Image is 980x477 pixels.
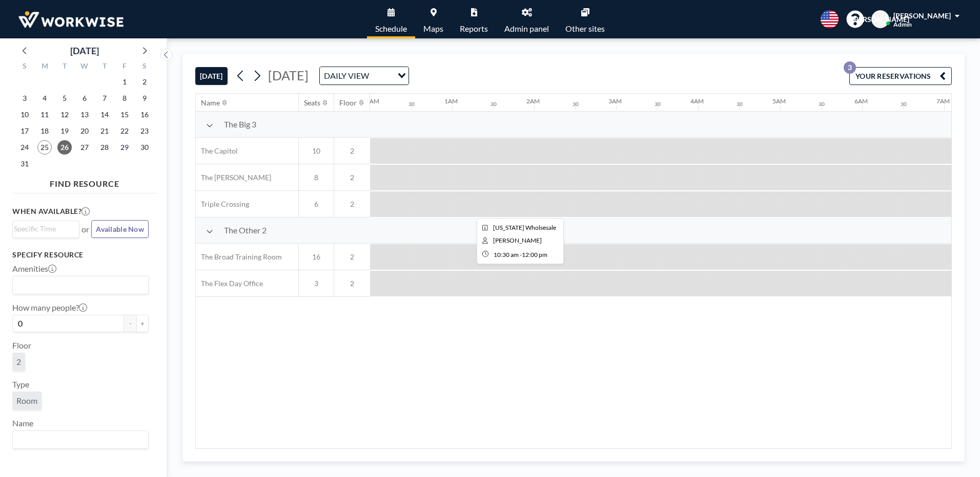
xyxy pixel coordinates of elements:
span: Thursday, August 28, 2025 [97,140,112,155]
span: The Broad Training Room [196,252,282,262]
span: The Other 2 [224,225,267,235]
span: Fred Levine [493,236,542,244]
span: 16 [299,252,334,262]
div: 30 [491,101,497,107]
span: Wednesday, August 27, 2025 [77,140,92,155]
button: YOUR RESERVATIONS3 [849,67,952,85]
span: Friday, August 15, 2025 [117,107,132,122]
label: Type [12,379,29,389]
span: Virginia Wholsesale [493,224,556,231]
span: Tuesday, August 19, 2025 [57,124,72,138]
span: Sunday, August 10, 2025 [17,107,32,122]
span: - [520,251,522,258]
button: + [136,315,149,332]
span: Reports [460,25,488,33]
button: Available Now [91,220,149,238]
span: Monday, August 18, 2025 [37,124,52,138]
span: Saturday, August 23, 2025 [137,124,152,138]
span: 2 [334,173,370,182]
span: Saturday, August 30, 2025 [137,140,152,155]
div: 7AM [936,97,950,105]
span: Tuesday, August 5, 2025 [57,91,72,105]
div: Search for option [320,67,409,84]
div: W [75,60,95,74]
div: T [55,60,75,74]
div: Floor [339,98,357,107]
span: Other sites [565,25,605,33]
input: Search for option [14,278,142,292]
span: [PERSON_NAME] [852,15,909,24]
div: Search for option [13,221,79,236]
span: Sunday, August 24, 2025 [17,140,32,155]
span: 10 [299,146,334,156]
span: Monday, August 4, 2025 [37,91,52,105]
span: Maps [423,25,443,33]
span: 2 [16,357,21,367]
span: 8 [299,173,334,182]
div: 30 [901,101,907,107]
span: 2 [334,252,370,262]
span: 10:30 AM [494,251,519,258]
h4: FIND RESOURCE [12,175,157,189]
span: Saturday, August 16, 2025 [137,107,152,122]
input: Search for option [14,223,73,234]
div: S [15,60,35,74]
span: Available Now [96,225,144,233]
input: Search for option [14,433,142,446]
span: Thursday, August 7, 2025 [97,91,112,105]
span: Room [16,396,37,406]
span: Sunday, August 17, 2025 [17,124,32,138]
div: 5AM [772,97,786,105]
span: The Flex Day Office [196,279,263,288]
span: Monday, August 11, 2025 [37,107,52,122]
span: Friday, August 22, 2025 [117,124,132,138]
div: [DATE] [70,44,99,58]
label: Name [12,418,33,428]
span: 2 [334,146,370,156]
span: or [81,224,89,234]
label: How many people? [12,302,87,313]
span: Wednesday, August 13, 2025 [77,107,92,122]
span: Wednesday, August 6, 2025 [77,91,92,105]
div: Search for option [13,276,148,294]
button: - [124,315,136,332]
span: 6 [299,200,334,209]
span: [DATE] [268,68,309,83]
span: 12:00 PM [522,251,547,258]
span: Thursday, August 21, 2025 [97,124,112,138]
div: 2AM [526,97,540,105]
div: 30 [737,101,743,107]
span: Wednesday, August 20, 2025 [77,124,92,138]
label: Floor [12,340,31,351]
span: 2 [334,279,370,288]
span: Tuesday, August 12, 2025 [57,107,72,122]
input: Search for option [372,69,392,82]
p: 3 [844,61,856,74]
span: Triple Crossing [196,200,249,209]
span: Tuesday, August 26, 2025 [57,140,72,155]
div: 30 [655,101,661,107]
span: Admin panel [504,25,549,33]
div: T [94,60,114,74]
label: Amenities [12,264,56,274]
div: 6AM [854,97,868,105]
span: Schedule [375,25,407,33]
h3: Specify resource [12,250,149,259]
div: 4AM [690,97,704,105]
span: Saturday, August 2, 2025 [137,75,152,89]
span: Friday, August 1, 2025 [117,75,132,89]
div: Seats [304,98,320,107]
span: Sunday, August 3, 2025 [17,91,32,105]
span: [PERSON_NAME] [893,11,951,20]
span: Admin [893,20,912,28]
div: S [134,60,154,74]
div: 30 [409,101,415,107]
img: organization-logo [16,9,126,30]
span: 3 [299,279,334,288]
div: 30 [573,101,579,107]
span: The Capitol [196,146,238,156]
div: M [35,60,55,74]
span: Friday, August 8, 2025 [117,91,132,105]
div: F [114,60,134,74]
span: Sunday, August 31, 2025 [17,157,32,171]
